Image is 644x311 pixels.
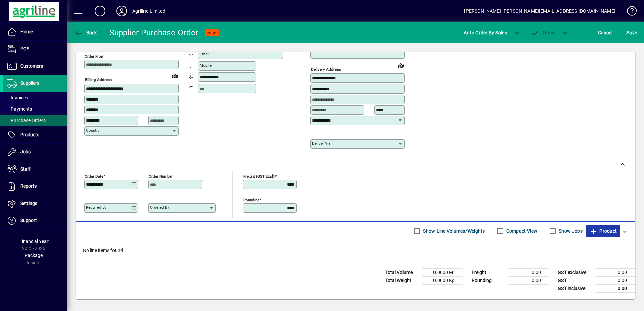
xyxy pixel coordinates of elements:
[460,27,510,39] button: Auto Order By Sales
[626,27,637,38] span: ave
[67,27,104,39] app-page-header-button: Back
[3,195,67,212] a: Settings
[20,149,31,154] span: Jobs
[76,240,635,261] div: No line items found
[243,197,259,202] mat-label: Rounding
[3,24,67,40] a: Home
[3,103,67,115] a: Payments
[3,212,67,229] a: Support
[20,183,37,189] span: Reports
[464,27,507,38] span: Auto Order By Sales
[3,115,67,126] a: Purchase Orders
[505,228,538,234] label: Compact View
[554,268,595,276] td: GST exclusive
[596,27,614,39] button: Cancel
[20,166,31,172] span: Staff
[207,31,216,35] span: NEW
[86,128,99,133] mat-label: Country
[528,27,558,39] button: Order
[589,226,617,236] span: Product
[557,228,583,234] label: Show Jobs
[20,80,39,86] span: Suppliers
[395,60,406,71] a: View on map
[86,205,106,210] mat-label: Required by
[625,27,639,39] button: Save
[74,30,97,35] span: Back
[464,6,615,16] div: [PERSON_NAME] [PERSON_NAME][EMAIL_ADDRESS][DOMAIN_NAME]
[468,276,509,284] td: Rounding
[89,5,111,17] button: Add
[85,174,103,178] mat-label: Order date
[3,178,67,195] a: Reports
[25,253,43,258] span: Package
[586,225,620,237] button: Product
[7,118,46,123] span: Purchase Orders
[422,228,485,234] label: Show Line Volumes/Weights
[200,63,212,68] mat-label: Mobile
[20,46,29,51] span: POS
[3,41,67,58] a: POS
[111,5,132,17] button: Profile
[3,161,67,178] a: Staff
[595,276,635,284] td: 0.00
[312,141,330,146] mat-label: Deliver via
[595,284,635,293] td: 0.00
[73,27,99,39] button: Back
[19,239,49,244] span: Financial Year
[468,268,509,276] td: Freight
[422,268,463,276] td: 0.0000 M³
[3,58,67,75] a: Customers
[85,54,104,59] mat-label: Order from
[3,92,67,103] a: Invoices
[20,132,39,137] span: Products
[509,268,549,276] td: 0.00
[20,201,37,206] span: Settings
[3,144,67,161] a: Jobs
[595,268,635,276] td: 0.00
[531,30,555,35] span: Order
[7,106,32,112] span: Payments
[422,276,463,284] td: 0.0000 Kg
[3,127,67,143] a: Products
[7,95,28,100] span: Invoices
[382,276,422,284] td: Total Weight
[509,276,549,284] td: 0.00
[200,51,210,56] mat-label: Email
[169,70,180,81] a: View on map
[150,205,169,210] mat-label: Ordered by
[243,174,275,178] mat-label: Freight (GST excl)
[554,276,595,284] td: GST
[626,30,629,35] span: S
[20,29,33,34] span: Home
[20,218,37,223] span: Support
[20,63,43,69] span: Customers
[109,27,198,38] div: Supplier Purchase Order
[622,1,636,23] a: Knowledge Base
[149,174,173,178] mat-label: Order number
[382,268,422,276] td: Total Volume
[598,27,613,38] span: Cancel
[554,284,595,293] td: GST inclusive
[132,6,165,16] div: Agriline Limited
